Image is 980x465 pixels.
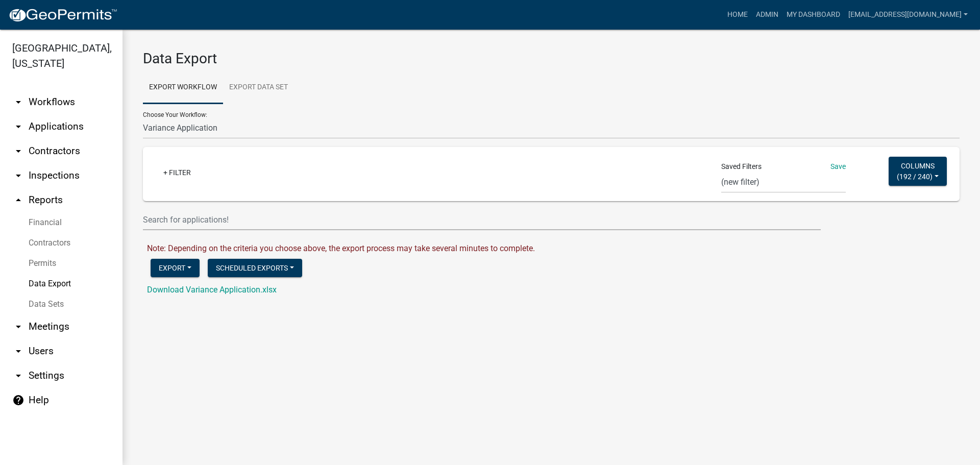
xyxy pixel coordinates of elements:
span: Saved Filters [721,161,762,172]
button: Columns(192 / 240) [889,157,947,186]
a: Download Variance Application.xlsx [147,285,277,295]
a: My Dashboard [782,5,844,25]
i: help [12,394,24,406]
i: arrow_drop_down [12,96,24,108]
a: Save [830,162,846,170]
a: Export Workflow [143,71,223,104]
a: + Filter [155,163,199,182]
span: Note: Depending on the criteria you choose above, the export process may take several minutes to ... [147,243,535,253]
a: [EMAIL_ADDRESS][DOMAIN_NAME] [844,5,972,25]
i: arrow_drop_down [12,345,24,357]
a: Home [723,5,752,25]
a: Admin [752,5,782,25]
i: arrow_drop_down [12,321,24,333]
span: 192 / 240 [899,172,930,180]
i: arrow_drop_down [12,120,24,133]
i: arrow_drop_down [12,145,24,157]
i: arrow_drop_up [12,194,24,206]
button: Export [151,259,200,277]
a: Export Data Set [223,71,294,104]
h3: Data Export [143,50,960,67]
button: Scheduled Exports [208,259,302,277]
i: arrow_drop_down [12,169,24,182]
i: arrow_drop_down [12,370,24,382]
input: Search for applications! [143,209,821,230]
